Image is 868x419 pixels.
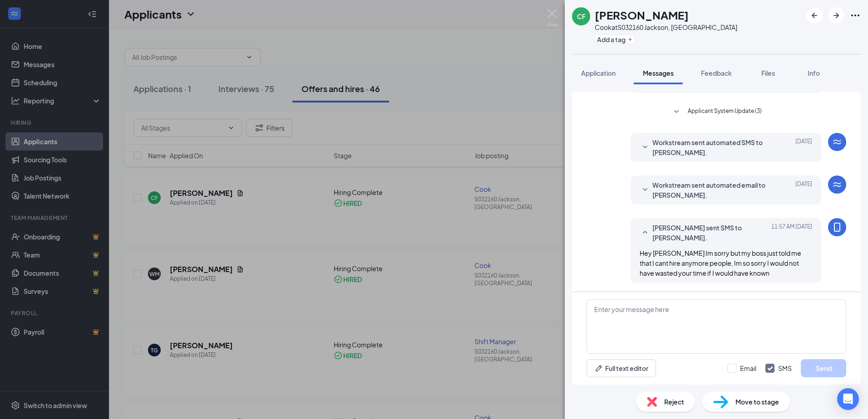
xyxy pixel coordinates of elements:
[652,223,771,243] span: [PERSON_NAME] sent SMS to [PERSON_NAME].
[831,10,842,21] svg: ArrowRight
[688,107,762,117] span: Applicant System Update (3)
[761,69,775,77] span: Files
[664,397,684,407] span: Reject
[595,7,689,23] h1: [PERSON_NAME]
[806,7,823,24] button: ArrowLeftNew
[735,397,779,407] span: Move to stage
[828,7,844,24] button: ArrowRight
[595,34,635,44] button: PlusAdd a tag
[832,222,843,233] svg: MobileSms
[594,364,603,373] svg: Pen
[577,12,586,21] div: CF
[795,137,812,157] span: [DATE]
[652,137,771,157] span: Workstream sent automated SMS to [PERSON_NAME].
[640,227,651,238] svg: SmallChevronUp
[587,359,656,377] button: Full text editorPen
[832,136,843,147] svg: WorkstreamLogo
[795,180,812,200] span: [DATE]
[801,359,846,377] button: Send
[640,142,651,153] svg: SmallChevronDown
[640,185,651,195] svg: SmallChevronDown
[671,107,682,117] svg: SmallChevronDown
[837,388,859,410] div: Open Intercom Messenger
[701,69,732,77] span: Feedback
[652,180,771,200] span: Workstream sent automated email to [PERSON_NAME].
[640,249,801,277] span: Hey [PERSON_NAME] Im sorry but my boss just told me that I cant hire anymore people, Im so sorry ...
[808,69,820,77] span: Info
[627,37,633,42] svg: Plus
[850,10,861,21] svg: Ellipses
[832,179,843,190] svg: WorkstreamLogo
[581,69,616,77] span: Application
[643,69,674,77] span: Messages
[595,23,737,32] div: Cook at S032160 Jackson, [GEOGRAPHIC_DATA]
[671,107,762,117] button: SmallChevronDownApplicant System Update (3)
[809,10,820,21] svg: ArrowLeftNew
[771,223,812,243] span: [DATE] 11:57 AM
